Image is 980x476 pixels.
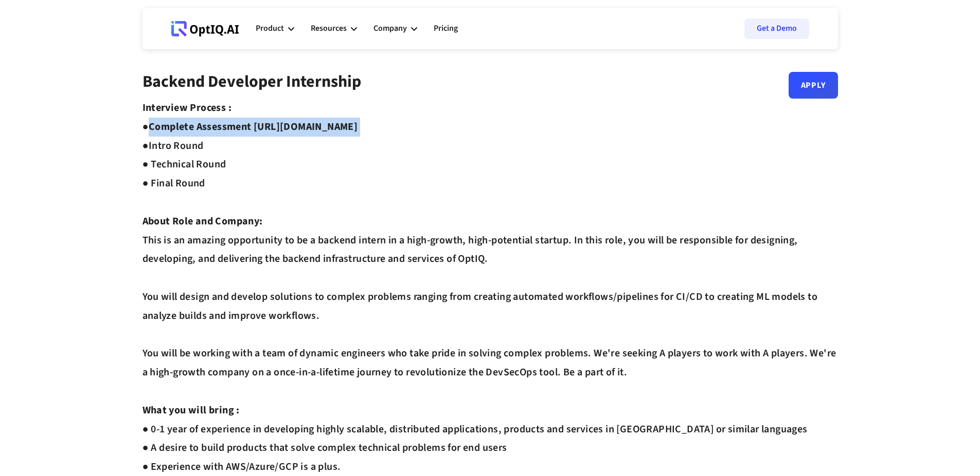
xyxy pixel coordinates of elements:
strong: What you will bring : [142,403,240,417]
a: Apply [789,72,838,99]
div: Company [373,22,407,35]
div: Product [256,22,284,35]
div: Resources [311,22,347,35]
a: Pricing [434,13,458,44]
a: Webflow Homepage [171,13,239,44]
a: Get a Demo [744,18,809,39]
strong: Backend Developer Internship [142,70,361,93]
strong: Complete Assessment [URL][DOMAIN_NAME] ● [142,120,358,153]
div: Resources [311,13,357,44]
strong: About Role and Company: [142,214,263,229]
div: Company [373,13,417,44]
div: Product [256,13,294,44]
strong: Interview Process : [142,101,232,115]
